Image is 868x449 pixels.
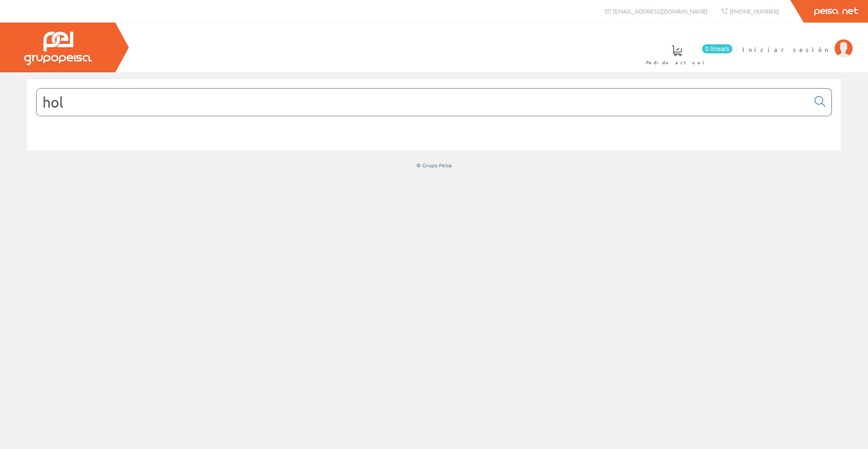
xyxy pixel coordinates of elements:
[742,45,830,54] span: Iniciar sesión
[37,89,809,116] input: Buscar...
[27,161,841,169] div: © Grupo Peisa
[646,58,708,67] span: Pedido actual
[730,7,779,15] span: [PHONE_NUMBER]
[742,38,853,46] a: Iniciar sesión
[613,7,708,15] span: [EMAIL_ADDRESS][DOMAIN_NAME]
[24,32,92,65] img: Grupo Peisa
[702,44,732,53] span: 0 línea/s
